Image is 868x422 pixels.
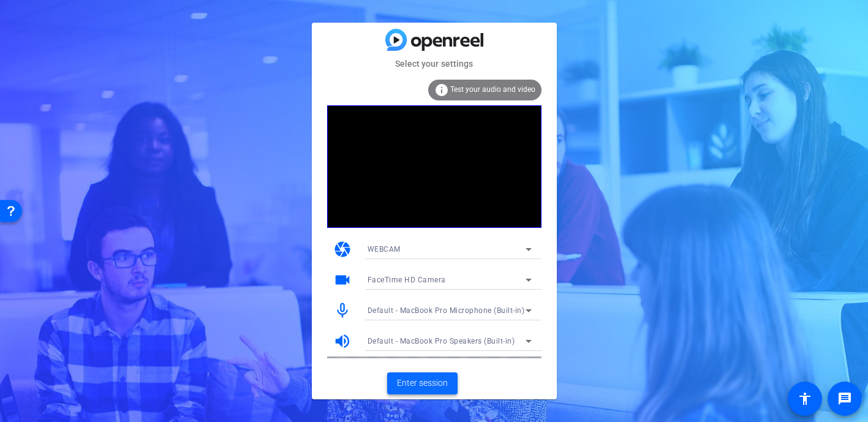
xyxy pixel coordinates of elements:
span: Default - MacBook Pro Speakers (Built-in) [368,337,515,345]
span: WEBCAM [368,245,401,254]
span: Enter session [397,377,448,390]
mat-icon: message [837,391,852,406]
mat-icon: videocam [333,271,352,289]
span: FaceTime HD Camera [368,276,446,284]
mat-icon: volume_up [333,332,352,350]
mat-icon: mic_none [333,301,352,320]
span: Test your audio and video [450,85,535,94]
span: Default - MacBook Pro Microphone (Built-in) [368,306,525,315]
button: Enter session [387,372,458,394]
mat-icon: info [434,83,449,97]
mat-card-subtitle: Select your settings [312,57,557,70]
img: blue-gradient.svg [385,29,483,50]
mat-icon: accessibility [798,391,812,406]
mat-icon: camera [333,240,352,258]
